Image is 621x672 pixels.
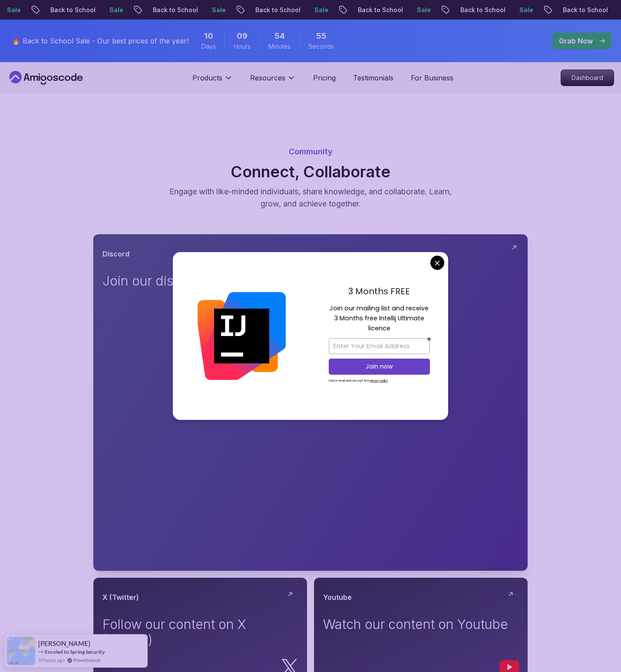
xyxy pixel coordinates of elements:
[38,656,65,664] span: 19 hours ago
[353,73,393,83] a: Testimonials
[231,6,290,14] p: Back to School
[561,70,614,86] a: Dashboard
[38,640,90,647] span: [PERSON_NAME]
[7,146,614,158] p: Community
[234,42,251,51] span: Hours
[250,73,285,83] p: Resources
[250,73,296,90] button: Resources
[411,73,453,83] a: For Business
[102,616,298,648] p: Follow our content on X (Twitter)
[313,73,336,83] a: Pricing
[204,30,213,42] span: 10 Days
[308,42,334,51] span: Seconds
[290,6,317,14] p: Sale
[7,637,35,665] img: provesource social proof notification image
[333,6,392,14] p: Back to School
[128,6,187,14] p: Back to School
[102,249,129,259] h3: Discord
[237,30,248,42] span: 9 Hours
[85,6,112,14] p: Sale
[538,6,597,14] p: Back to School
[187,6,215,14] p: Sale
[192,73,222,83] p: Products
[561,70,614,86] p: Dashboard
[323,616,519,632] p: Watch our content on Youtube
[559,36,593,46] p: Grab Now
[192,73,233,90] button: Products
[45,649,105,655] a: Enroled to Spring Security
[436,6,495,14] p: Back to School
[316,30,327,42] span: 55 Seconds
[392,6,420,14] p: Sale
[323,592,352,602] h3: Youtube
[201,42,216,51] span: Days
[274,30,285,42] span: 54 Minutes
[165,186,456,210] p: Engage with like-minded individuals, share knowledge, and collaborate. Learn, grow, and achieve t...
[38,648,44,655] span: ->
[26,6,85,14] p: Back to School
[7,163,614,180] h2: Connect, Collaborate
[102,273,298,289] p: Join our discord community
[102,592,139,602] h3: X (Twitter)
[73,656,100,664] a: ProveSource
[495,6,522,14] p: Sale
[268,42,291,51] span: Minutes
[12,36,188,46] p: 🔥 Back to School Sale - Our best prices of the year!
